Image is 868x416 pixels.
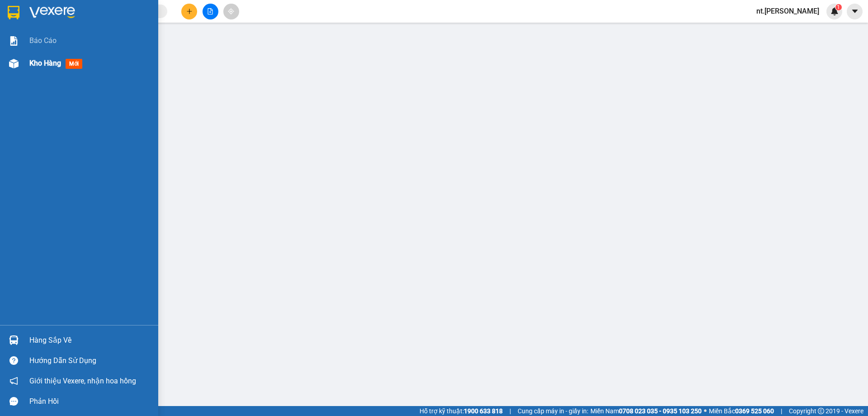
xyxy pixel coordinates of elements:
button: aim [223,4,239,19]
span: question-circle [9,356,18,365]
span: 1 [837,4,840,10]
span: Báo cáo [29,35,57,46]
div: Phản hồi [29,395,151,408]
span: nt.[PERSON_NAME] [749,5,826,17]
span: mới [66,59,82,69]
sup: 1 [835,4,842,10]
span: ⚪️ [704,409,707,413]
strong: 0369 525 060 [735,407,774,415]
strong: 0708 023 035 - 0935 103 250 [619,407,702,415]
button: caret-down [847,4,863,19]
button: file-add [203,4,218,19]
span: Kho hàng [29,59,61,67]
span: | [781,406,782,416]
span: Cung cấp máy in - giấy in: [518,406,588,416]
strong: 1900 633 818 [464,407,503,415]
div: Hướng dẫn sử dụng [29,354,151,368]
span: caret-down [851,7,859,15]
span: Hỗ trợ kỹ thuật: [420,406,503,416]
img: warehouse-icon [9,59,19,68]
span: Miền Bắc [709,406,774,416]
span: Giới thiệu Vexere, nhận hoa hồng [29,375,136,387]
span: aim [228,8,234,14]
div: Hàng sắp về [29,334,151,347]
span: plus [186,8,193,14]
span: notification [9,377,18,385]
span: file-add [207,8,213,14]
span: Miền Nam [590,406,702,416]
img: solution-icon [9,36,19,46]
img: warehouse-icon [9,335,19,345]
img: icon-new-feature [830,7,839,15]
img: logo-vxr [8,6,19,19]
span: copyright [818,408,824,414]
button: plus [181,4,197,19]
span: | [509,406,511,416]
span: message [9,397,18,406]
